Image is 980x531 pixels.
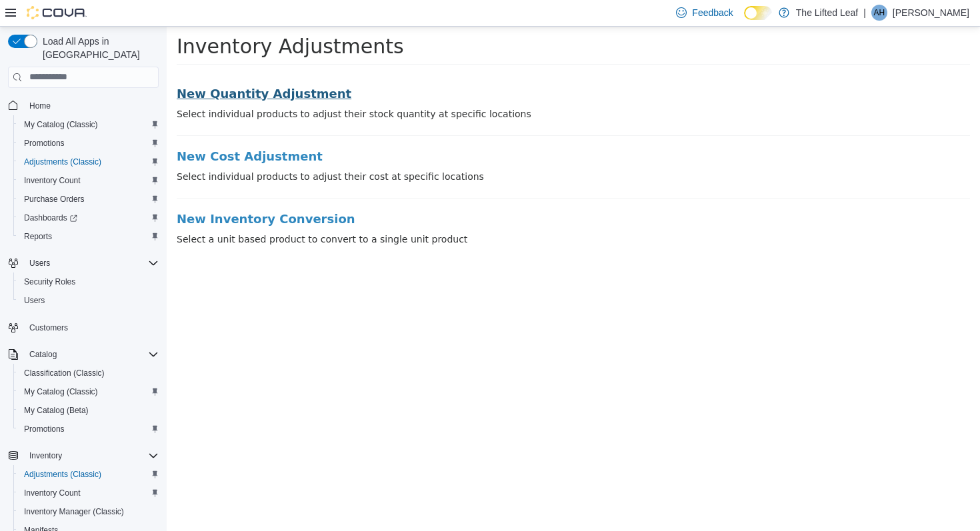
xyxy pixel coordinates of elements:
[19,421,159,437] span: Promotions
[10,8,237,31] span: Inventory Adjustments
[24,346,159,362] span: Catalog
[10,186,803,199] a: New Inventory Conversion
[13,364,164,382] button: Classification (Classic)
[29,322,68,333] span: Customers
[19,274,159,290] span: Security Roles
[19,384,159,400] span: My Catalog (Classic)
[29,349,57,360] span: Catalog
[24,157,101,167] span: Adjustments (Classic)
[24,448,159,464] span: Inventory
[19,504,159,520] span: Inventory Manager (Classic)
[893,5,969,21] p: [PERSON_NAME]
[19,292,50,308] a: Users
[10,206,803,220] p: Select a unit based product to convert to a single unit product
[13,227,164,246] button: Reports
[19,191,159,207] span: Purchase Orders
[19,117,159,133] span: My Catalog (Classic)
[13,291,164,310] button: Users
[29,450,62,461] span: Inventory
[19,402,159,418] span: My Catalog (Beta)
[744,20,745,21] span: Dark Mode
[19,229,159,245] span: Reports
[10,61,803,74] a: New Quantity Adjustment
[13,401,164,420] button: My Catalog (Beta)
[13,420,164,438] button: Promotions
[692,6,733,19] span: Feedback
[24,386,98,397] span: My Catalog (Classic)
[24,213,77,223] span: Dashboards
[24,320,73,336] a: Customers
[13,382,164,401] button: My Catalog (Classic)
[13,484,164,502] button: Inventory Count
[27,6,87,19] img: Cova
[19,191,90,207] a: Purchase Orders
[19,402,94,418] a: My Catalog (Beta)
[19,229,57,245] a: Reports
[24,98,56,114] a: Home
[10,143,803,157] p: Select individual products to adjust their cost at specific locations
[19,365,159,381] span: Classification (Classic)
[24,319,159,336] span: Customers
[29,258,50,268] span: Users
[3,96,164,115] button: Home
[24,405,89,416] span: My Catalog (Beta)
[13,209,164,227] a: Dashboards
[3,318,164,337] button: Customers
[24,506,124,517] span: Inventory Manager (Classic)
[24,175,81,186] span: Inventory Count
[19,154,159,170] span: Adjustments (Classic)
[24,448,67,464] button: Inventory
[871,5,887,21] div: Amy Herrera
[13,190,164,209] button: Purchase Orders
[13,272,164,291] button: Security Roles
[24,97,159,114] span: Home
[3,254,164,272] button: Users
[19,210,83,226] a: Dashboards
[24,194,85,205] span: Purchase Orders
[24,469,101,480] span: Adjustments (Classic)
[874,5,885,21] span: AH
[796,5,858,21] p: The Lifted Leaf
[24,138,65,149] span: Promotions
[19,154,107,170] a: Adjustments (Classic)
[19,210,159,226] span: Dashboards
[13,153,164,171] button: Adjustments (Classic)
[19,485,86,501] a: Inventory Count
[10,81,803,95] p: Select individual products to adjust their stock quantity at specific locations
[13,465,164,484] button: Adjustments (Classic)
[24,488,81,498] span: Inventory Count
[3,446,164,465] button: Inventory
[19,173,159,189] span: Inventory Count
[29,101,51,111] span: Home
[19,173,86,189] a: Inventory Count
[13,115,164,134] button: My Catalog (Classic)
[24,119,98,130] span: My Catalog (Classic)
[19,485,159,501] span: Inventory Count
[863,5,866,21] p: |
[19,466,107,482] a: Adjustments (Classic)
[24,255,159,271] span: Users
[24,424,65,434] span: Promotions
[744,6,772,20] input: Dark Mode
[37,35,159,61] span: Load All Apps in [GEOGRAPHIC_DATA]
[19,504,129,520] a: Inventory Manager (Classic)
[24,368,105,378] span: Classification (Classic)
[13,502,164,521] button: Inventory Manager (Classic)
[24,295,45,306] span: Users
[19,421,70,437] a: Promotions
[10,123,803,137] a: New Cost Adjustment
[19,384,103,400] a: My Catalog (Classic)
[24,231,52,242] span: Reports
[13,171,164,190] button: Inventory Count
[3,345,164,364] button: Catalog
[13,134,164,153] button: Promotions
[24,255,55,271] button: Users
[19,274,81,290] a: Security Roles
[19,135,70,151] a: Promotions
[19,466,159,482] span: Adjustments (Classic)
[24,276,75,287] span: Security Roles
[24,346,62,362] button: Catalog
